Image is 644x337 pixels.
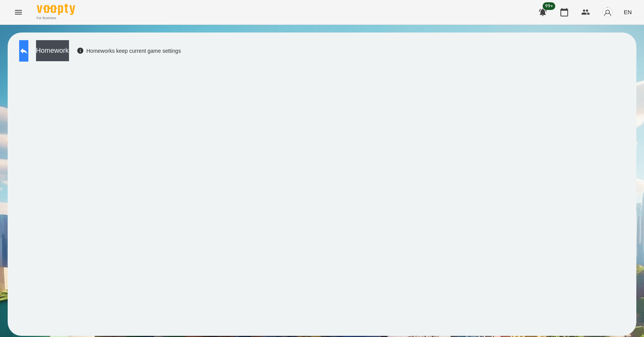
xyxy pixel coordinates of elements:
span: 99+ [543,2,555,10]
span: EN [624,8,632,16]
div: Homeworks keep current game settings [77,47,181,55]
img: Voopty Logo [37,4,75,15]
button: EN [621,5,635,19]
button: Homework [36,40,69,61]
img: avatar_s.png [602,7,613,18]
button: Menu [9,3,28,21]
span: For Business [37,16,75,21]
